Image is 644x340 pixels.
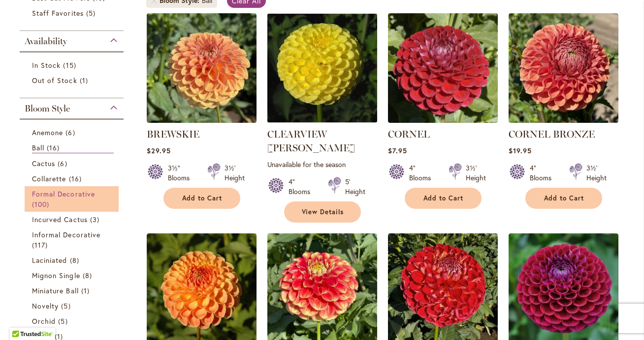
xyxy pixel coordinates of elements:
[586,163,607,183] div: 3½' Height
[80,75,91,85] span: 1
[32,189,114,209] a: Formal Decorative 100
[65,127,77,138] span: 6
[61,301,73,311] span: 5
[32,142,114,153] a: Ball 16
[32,75,114,85] a: Out of Stock 1
[32,158,114,169] a: Cactus 6
[32,285,114,296] a: Miniature Ball 1
[147,146,171,155] span: $29.95
[32,230,100,239] span: Informal Decorative
[388,13,498,123] img: CORNEL
[58,316,70,326] span: 5
[32,270,114,281] a: Mignon Single 8
[7,305,35,333] iframe: Launch Accessibility Center
[466,163,486,183] div: 3½' Height
[225,163,245,183] div: 3½' Height
[70,255,82,265] span: 8
[32,316,56,326] span: Orchid
[409,163,437,183] div: 4" Blooms
[32,76,77,85] span: Out of Stock
[25,36,67,47] span: Availability
[147,128,199,140] a: BREWSKIE
[32,60,114,70] a: In Stock 15
[32,215,88,224] span: Incurved Cactus
[86,8,98,18] span: 5
[388,146,407,155] span: $7.95
[32,174,66,183] span: Collarette
[267,128,355,154] a: CLEARVIEW [PERSON_NAME]
[32,127,114,138] a: Anemone 6
[32,286,79,295] span: Miniature Ball
[147,13,257,123] img: BREWSKIE
[267,13,377,123] img: CLEARVIEW DANIEL
[509,128,595,140] a: CORNEL BRONZE
[32,255,114,265] a: Laciniated 8
[284,201,361,223] a: View Details
[509,146,532,155] span: $19.95
[58,158,69,169] span: 6
[32,8,114,18] a: Staff Favorites
[32,255,67,265] span: Laciniated
[32,271,80,280] span: Mignon Single
[405,188,482,209] button: Add to Cart
[182,194,223,202] span: Add to Cart
[267,160,377,169] p: Unavailable for the season
[388,115,498,125] a: CORNEL
[345,177,365,197] div: 5' Height
[32,173,114,184] a: Collarette 16
[81,285,92,296] span: 1
[32,316,114,326] a: Orchid 5
[32,189,95,198] span: Formal Decorative
[32,229,114,250] a: Informal Decorative 117
[147,115,257,125] a: BREWSKIE
[423,194,464,202] span: Add to Cart
[32,128,63,137] span: Anemone
[168,163,195,183] div: 3½" Blooms
[509,13,618,123] img: CORNEL BRONZE
[32,199,52,209] span: 100
[32,240,50,250] span: 117
[32,143,44,152] span: Ball
[83,270,95,281] span: 8
[25,103,70,114] span: Bloom Style
[509,115,618,125] a: CORNEL BRONZE
[32,159,55,168] span: Cactus
[32,8,84,18] span: Staff Favorites
[388,128,430,140] a: CORNEL
[32,301,114,311] a: Novelty 5
[289,177,316,197] div: 4" Blooms
[530,163,557,183] div: 4" Blooms
[69,173,84,184] span: 16
[544,194,584,202] span: Add to Cart
[90,214,102,225] span: 3
[163,188,240,209] button: Add to Cart
[32,60,61,70] span: In Stock
[32,214,114,225] a: Incurved Cactus 3
[302,208,344,216] span: View Details
[32,301,59,311] span: Novelty
[63,60,78,70] span: 15
[267,115,377,125] a: CLEARVIEW DANIEL
[47,142,62,153] span: 16
[525,188,602,209] button: Add to Cart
